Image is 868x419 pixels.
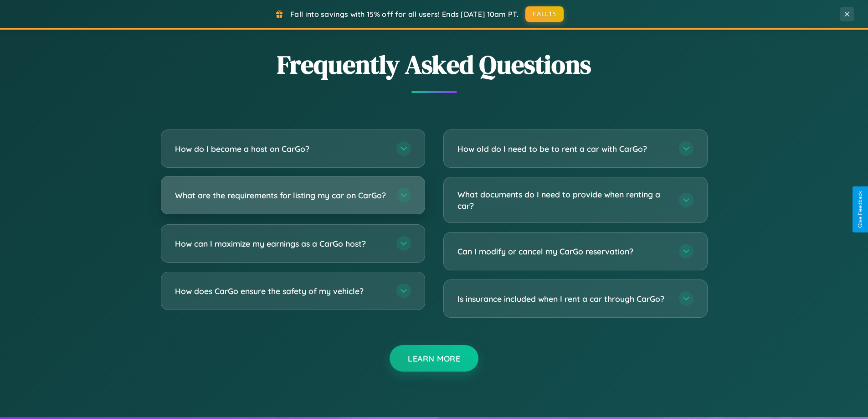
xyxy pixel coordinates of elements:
[457,246,670,257] h3: Can I modify or cancel my CarGo reservation?
[290,10,519,19] span: Fall into savings with 15% off for all users! Ends [DATE] 10am PT.
[161,47,708,82] h2: Frequently Asked Questions
[457,293,670,305] h3: Is insurance included when I rent a car through CarGo?
[175,285,387,297] h3: How does CarGo ensure the safety of my vehicle?
[175,190,387,201] h3: What are the requirements for listing my car on CarGo?
[457,189,670,211] h3: What documents do I need to provide when renting a car?
[857,191,863,228] div: Give Feedback
[390,345,478,372] button: Learn More
[175,143,387,155] h3: How do I become a host on CarGo?
[175,238,387,249] h3: How can I maximize my earnings as a CarGo host?
[457,143,670,155] h3: How old do I need to be to rent a car with CarGo?
[525,6,564,22] button: FALL15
